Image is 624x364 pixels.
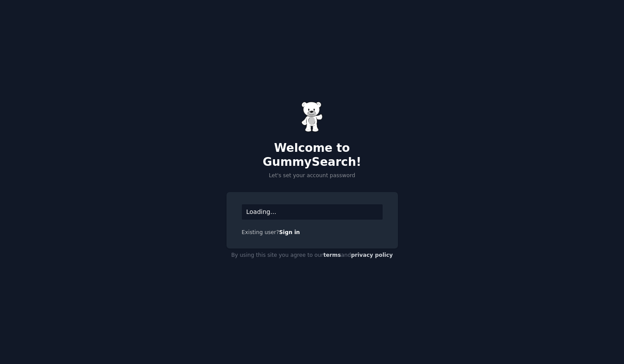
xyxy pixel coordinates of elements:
[351,252,393,258] a: privacy policy
[323,252,341,258] a: terms
[227,172,398,180] p: Let's set your account password
[242,229,279,235] span: Existing user?
[242,204,383,220] div: Loading...
[227,248,398,262] div: By using this site you agree to our and
[301,101,323,132] img: Gummy Bear
[227,141,398,169] h2: Welcome to GummySearch!
[279,229,300,235] a: Sign in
